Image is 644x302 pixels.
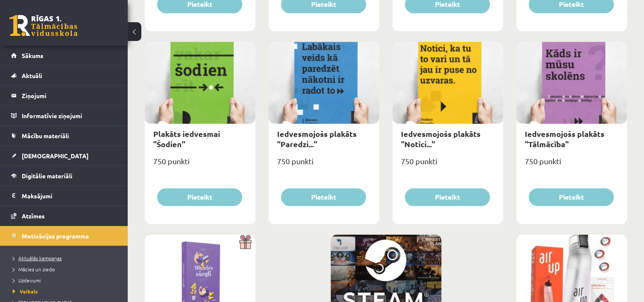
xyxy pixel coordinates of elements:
a: Maksājumi [11,186,117,206]
a: Iedvesmojošs plakāts "Notici..." [401,129,481,148]
button: Pieteikt [281,188,366,206]
legend: Ziņojumi [22,86,117,105]
legend: Informatīvie ziņojumi [22,106,117,125]
span: Digitālie materiāli [22,172,72,180]
span: Sākums [22,52,43,59]
span: Aktuāli [22,72,42,79]
a: Veikals [13,287,119,295]
a: Iedvesmojošs plakāts "Tālmācība" [525,129,604,148]
a: Digitālie materiāli [11,166,117,186]
span: Mācies un ziedo [13,266,55,273]
a: Aktuālās kampaņas [13,254,119,262]
a: Rīgas 1. Tālmācības vidusskola [9,15,77,36]
a: Plakāts iedvesmai "Šodien" [153,129,220,148]
a: Informatīvie ziņojumi [11,106,117,125]
a: Aktuāli [11,66,117,85]
button: Pieteikt [529,188,614,206]
div: 750 punkti [145,154,255,175]
a: Mācies un ziedo [13,265,119,273]
a: [DEMOGRAPHIC_DATA] [11,146,117,166]
a: Mācību materiāli [11,126,117,145]
span: Aktuālās kampaņas [13,255,62,261]
a: Ziņojumi [11,86,117,105]
span: Veikals [13,288,38,295]
a: Iedvesmojošs plakāts "Paredzi..." [277,129,357,148]
a: Atzīmes [11,206,117,226]
button: Pieteikt [405,188,490,206]
a: Uzdevumi [13,276,119,284]
a: Sākums [11,46,117,65]
div: 750 punkti [516,154,627,175]
a: Motivācijas programma [11,226,117,246]
span: Mācību materiāli [22,132,69,139]
div: 750 punkti [392,154,503,175]
legend: Maksājumi [22,186,117,206]
span: Motivācijas programma [22,232,89,240]
span: [DEMOGRAPHIC_DATA] [22,152,89,160]
img: Dāvana ar pārsteigumu [236,235,255,249]
div: 750 punkti [269,154,379,175]
span: Atzīmes [22,212,45,220]
button: Pieteikt [157,188,242,206]
span: Uzdevumi [13,277,41,284]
